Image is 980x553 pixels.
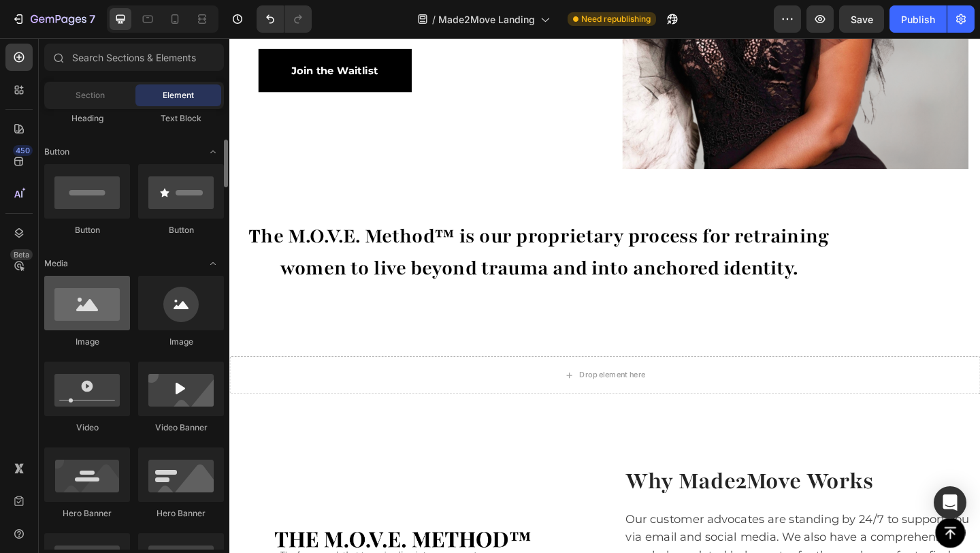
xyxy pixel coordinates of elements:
[44,422,130,434] div: Video
[44,257,68,270] span: Media
[202,141,224,163] span: Toggle open
[851,14,873,25] span: Save
[257,5,312,33] div: Undo/Redo
[229,38,980,553] iframe: Design area
[138,336,224,348] div: Image
[438,12,535,27] span: Made2Move Landing
[202,253,224,274] span: Toggle open
[138,224,224,236] div: Button
[138,507,224,520] div: Hero Banner
[839,5,884,33] button: Save
[5,5,101,33] button: 7
[901,12,935,27] div: Publish
[76,89,105,101] span: Section
[163,89,194,101] span: Element
[581,13,651,25] span: Need republishing
[13,145,33,156] div: 450
[934,486,966,519] div: Open Intercom Messenger
[432,12,436,27] span: /
[44,507,130,520] div: Hero Banner
[44,112,130,125] div: Heading
[380,361,453,372] div: Drop element here
[10,249,33,260] div: Beta
[89,11,95,27] p: 7
[44,44,224,71] input: Search Sections & Elements
[138,422,224,434] div: Video Banner
[889,5,947,33] button: Publish
[44,336,130,348] div: Image
[429,463,806,501] h2: Why Made2Move Works
[138,112,224,125] div: Text Block
[44,146,69,158] span: Button
[44,224,130,236] div: Button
